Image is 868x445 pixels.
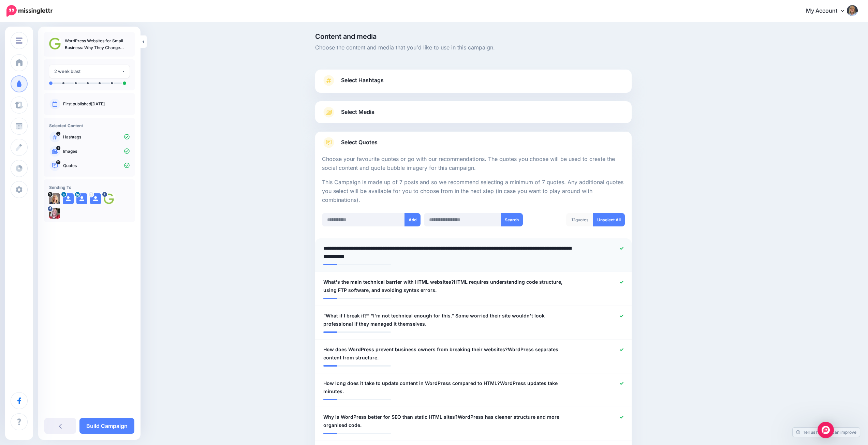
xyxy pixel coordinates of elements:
[315,43,632,52] span: Choose the content and media that you'd like to use in this campaign.
[341,107,374,117] span: Select Media
[799,3,858,19] a: My Account
[322,155,625,173] p: Choose your favourite quotes or go with our recommendations. The quotes you choose will be used t...
[49,208,60,219] img: 319856212_559394808954833_8690789861248175406_n-bsa150836.jpg
[323,379,572,396] span: How long does it take to update content in WordPress compared to HTML?WordPress updates take minu...
[49,193,60,204] img: PXBtrXz9-82006.jpg
[56,146,60,150] span: 1
[90,193,101,204] img: user_default_image.png
[341,76,384,85] span: Select Hashtags
[322,107,625,118] a: Select Media
[501,213,523,226] button: Search
[63,193,74,204] img: user_default_image.png
[322,137,625,155] a: Select Quotes
[404,213,421,226] button: Add
[76,193,87,204] img: user_default_image.png
[49,123,130,128] h4: Selected Content
[49,38,61,50] img: cca37f4be0285958d6e6e66967501381_thumb.jpg
[63,163,130,169] p: Quotes
[6,5,53,17] img: Missinglettr
[63,134,130,140] p: Hashtags
[323,345,572,362] span: How does WordPress prevent business owners from breaking their websites?WordPress separates conte...
[793,428,860,437] a: Tell us how we can improve
[341,138,378,147] span: Select Quotes
[323,312,572,328] span: “What if I break it?” “I'm not technical enough for this.” Some worried their site wouldn't look ...
[566,213,593,226] div: quotes
[315,33,632,40] span: Content and media
[322,75,625,93] a: Select Hashtags
[593,213,625,226] a: Unselect All
[65,38,130,51] p: WordPress Websites for Small Business: Why They Change Everything
[91,101,105,106] a: [DATE]
[818,422,834,438] div: Open Intercom Messenger
[56,132,60,136] span: 2
[63,148,130,154] p: Images
[54,68,121,75] div: 2 week blast
[49,185,130,190] h4: Sending To
[571,217,575,222] span: 12
[16,38,23,44] img: menu.png
[56,160,60,164] span: 12
[63,101,130,107] p: First published
[323,413,572,429] span: Why is WordPress better for SEO than static HTML sites?WordPress has cleaner structure and more o...
[322,178,625,205] p: This Campaign is made up of 7 posts and so we recommend selecting a minimum of 7 quotes. Any addi...
[104,193,115,204] img: 434201674_942867117848412_4332811940896382303_n-bsa145609.jpg
[49,65,130,78] button: 2 week blast
[323,278,572,294] span: What's the main technical barrier with HTML websites?HTML requires understanding code structure, ...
